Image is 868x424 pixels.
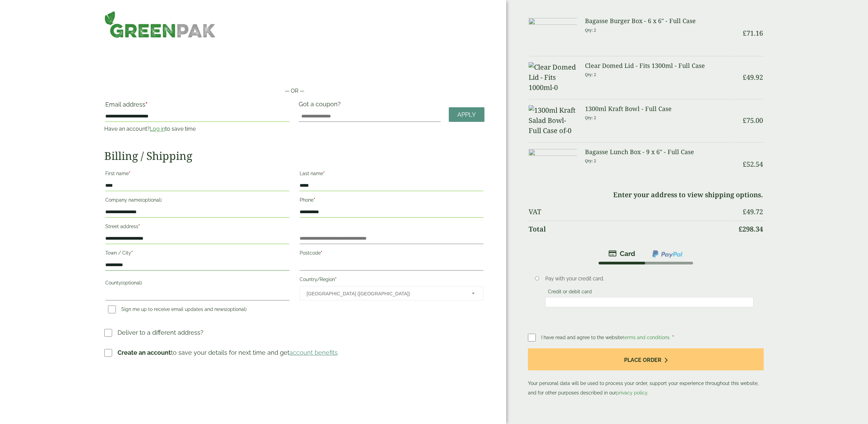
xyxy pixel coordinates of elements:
bdi: 52.54 [743,160,763,169]
abbr: required [335,277,337,282]
iframe: Secure card payment input frame [547,299,751,305]
a: account benefits [289,349,338,356]
h3: 1300ml Kraft Bowl - Full Case [585,105,734,113]
h2: Billing / Shipping [104,149,485,162]
bdi: 49.92 [743,73,763,82]
span: (optional) [226,307,247,312]
span: £ [743,160,746,169]
a: Apply [449,107,484,122]
h3: Clear Domed Lid - Fits 1300ml - Full Case [585,62,734,70]
img: stripe.png [608,250,635,258]
label: Last name [300,169,484,180]
abbr: required [323,171,325,176]
label: Credit or debit card [545,289,595,296]
p: — OR — [104,87,485,95]
input: Sign me up to receive email updates and news(optional) [108,306,116,313]
p: Pay with your credit card. [545,275,754,282]
label: Company name [105,195,289,207]
a: privacy policy [616,390,647,395]
bdi: 71.16 [743,29,763,38]
label: First name [105,169,289,180]
label: Street address [105,222,289,233]
img: Clear Domed Lid - Fits 1000ml-0 [529,62,577,93]
p: to save your details for next time and get [118,348,338,357]
span: £ [743,116,746,125]
label: Sign me up to receive email updates and news [105,307,249,314]
span: (optional) [141,197,162,203]
label: Email address [105,102,289,111]
abbr: required [321,250,322,256]
span: United Kingdom (UK) [307,287,463,301]
span: £ [743,73,746,82]
label: Town / City [105,248,289,260]
th: Total [529,221,734,237]
bdi: 298.34 [739,224,763,234]
small: Qty: 2 [585,158,596,163]
abbr: required [145,101,147,108]
label: Postcode [300,248,484,260]
span: Country/Region [300,286,484,300]
th: VAT [529,204,734,220]
abbr: required [131,250,133,256]
bdi: 49.72 [743,207,763,216]
img: ppcp-gateway.png [652,250,683,258]
span: £ [739,224,742,234]
td: Enter your address to view shipping options. [529,187,763,203]
bdi: 75.00 [743,116,763,125]
span: Apply [457,111,476,118]
a: Log in [150,126,165,132]
p: Have an account? to save time [104,125,290,133]
label: Country/Region [300,275,484,286]
strong: Create an account [118,349,171,356]
p: Deliver to a different address? [118,328,203,337]
abbr: required [672,335,674,340]
abbr: required [138,224,140,229]
label: Got a coupon? [299,100,343,111]
small: Qty: 2 [585,72,596,77]
small: Qty: 2 [585,115,596,120]
label: Phone [300,195,484,207]
a: terms and conditions [623,335,670,340]
p: Your personal data will be used to process your order, support your experience throughout this we... [528,348,764,398]
span: I have read and agree to the website [541,335,671,340]
span: £ [743,207,746,216]
h3: Bagasse Burger Box - 6 x 6" - Full Case [585,17,734,25]
span: (optional) [121,280,142,285]
iframe: Secure payment button frame [104,65,485,79]
h3: Bagasse Lunch Box - 9 x 6" - Full Case [585,148,734,156]
img: 1300ml Kraft Salad Bowl-Full Case of-0 [529,105,577,136]
label: County [105,278,289,290]
abbr: required [314,197,315,203]
small: Qty: 2 [585,27,596,33]
abbr: required [129,171,130,176]
button: Place order [528,348,764,370]
span: £ [743,29,746,38]
img: GreenPak Supplies [104,11,216,38]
